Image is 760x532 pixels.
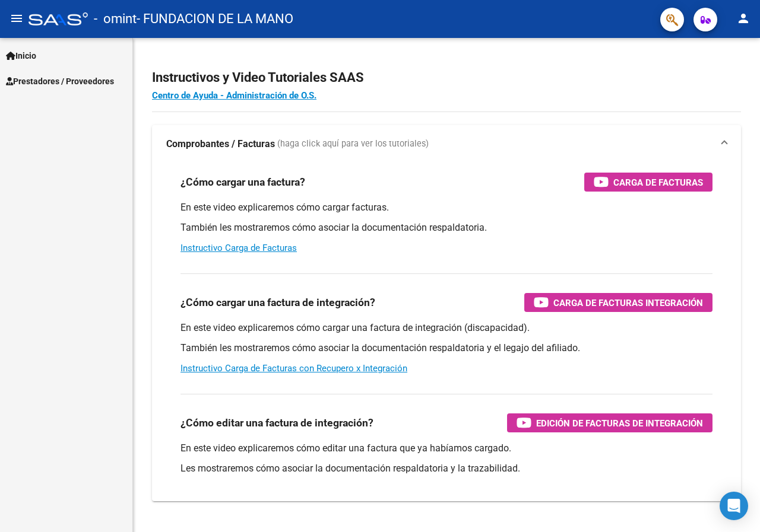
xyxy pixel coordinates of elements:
[9,11,24,26] mat-icon: menu
[152,66,741,89] h2: Instructivos y Video Tutoriales SAAS
[180,342,712,355] p: También les mostraremos cómo asociar la documentación respaldatoria y el legajo del afiliado.
[6,49,36,62] span: Inicio
[137,6,293,32] span: - FUNDACION DE LA MANO
[166,138,275,151] strong: Comprobantes / Facturas
[613,175,703,190] span: Carga de Facturas
[277,138,429,151] span: (haga click aquí para ver los tutoriales)
[6,75,114,88] span: Prestadores / Proveedores
[180,363,407,374] a: Instructivo Carga de Facturas con Recupero x Integración
[180,221,712,234] p: También les mostraremos cómo asociar la documentación respaldatoria.
[553,295,703,310] span: Carga de Facturas Integración
[180,201,712,214] p: En este video explicaremos cómo cargar facturas.
[180,294,375,311] h3: ¿Cómo cargar una factura de integración?
[152,163,741,501] div: Comprobantes / Facturas (haga click aquí para ver los tutoriales)
[507,413,712,432] button: Edición de Facturas de integración
[720,492,748,520] div: Open Intercom Messenger
[180,321,712,335] p: En este video explicaremos cómo cargar una factura de integración (discapacidad).
[524,293,712,312] button: Carga de Facturas Integración
[736,11,750,26] mat-icon: person
[180,243,297,253] a: Instructivo Carga de Facturas
[180,415,373,431] h3: ¿Cómo editar una factura de integración?
[180,442,712,455] p: En este video explicaremos cómo editar una factura que ya habíamos cargado.
[152,125,741,163] mat-expansion-panel-header: Comprobantes / Facturas (haga click aquí para ver los tutoriales)
[536,416,703,431] span: Edición de Facturas de integración
[94,6,137,32] span: - omint
[584,173,712,192] button: Carga de Facturas
[180,462,712,475] p: Les mostraremos cómo asociar la documentación respaldatoria y la trazabilidad.
[180,174,305,190] h3: ¿Cómo cargar una factura?
[152,90,316,101] a: Centro de Ayuda - Administración de O.S.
